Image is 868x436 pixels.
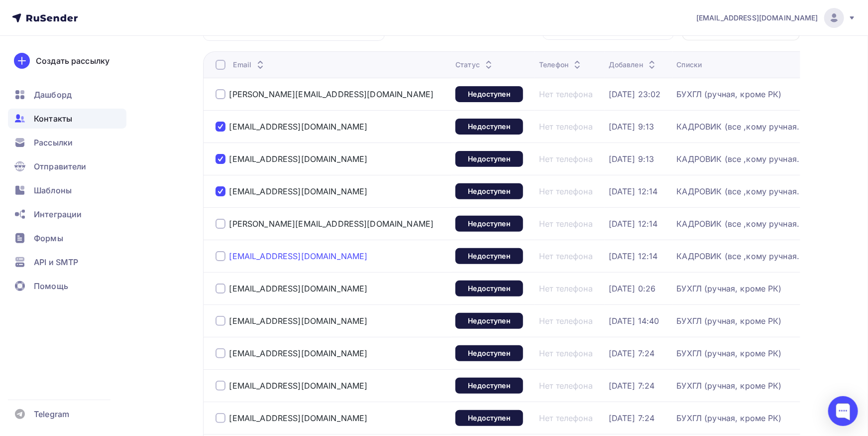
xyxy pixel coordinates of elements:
a: [DATE] 9:13 [609,154,654,164]
span: Помощь [34,280,68,292]
a: КАДРОВИК (все ,кому ручная. кроме РК) [677,251,844,261]
span: API и SMTP [34,256,78,268]
a: [DATE] 12:14 [609,186,658,196]
div: БУХГЛ (ручная, кроме РК) [677,381,782,391]
a: Нет телефона [539,154,593,164]
a: Нет телефона [539,316,593,326]
a: Контакты [8,109,126,129]
div: Добавлен [609,60,658,70]
div: [EMAIL_ADDRESS][DOMAIN_NAME] [229,348,368,358]
a: Нет телефона [539,122,593,132]
a: Нет телефона [539,219,593,229]
a: [DATE] 0:26 [609,284,656,293]
a: Дашборд [8,85,126,105]
div: Нет телефона [539,284,593,293]
a: [EMAIL_ADDRESS][DOMAIN_NAME] [229,122,368,132]
span: Telegram [34,408,69,420]
a: Недоступен [455,248,523,264]
a: [PERSON_NAME][EMAIL_ADDRESS][DOMAIN_NAME] [229,219,434,229]
a: Нет телефона [539,381,593,391]
a: [DATE] 7:24 [609,381,655,391]
a: КАДРОВИК (все ,кому ручная. кроме РК) [677,122,844,132]
a: [EMAIL_ADDRESS][DOMAIN_NAME] [229,186,368,196]
div: БУХГЛ (ручная, кроме РК) [677,316,782,326]
span: Отправители [34,160,87,172]
a: Недоступен [455,345,523,361]
a: Нет телефона [539,348,593,358]
a: [DATE] 7:24 [609,348,655,358]
a: Недоступен [455,119,523,135]
a: [EMAIL_ADDRESS][DOMAIN_NAME] [229,251,368,261]
a: Нет телефона [539,251,593,261]
a: Недоступен [455,86,523,102]
span: Интеграции [34,208,82,220]
a: Недоступен [455,151,523,167]
span: [EMAIL_ADDRESS][DOMAIN_NAME] [696,13,818,23]
a: Недоступен [455,313,523,329]
a: КАДРОВИК (все ,кому ручная. кроме РК) [677,154,844,164]
a: Нет телефона [539,413,593,423]
a: Недоступен [455,378,523,394]
div: Email [233,60,267,70]
a: Отправители [8,156,126,176]
div: БУХГЛ (ручная, кроме РК) [677,89,782,99]
a: [DATE] 12:14 [609,251,658,261]
a: [DATE] 12:14 [609,219,658,229]
div: Недоступен [455,410,523,426]
span: Формы [34,232,63,244]
a: [PERSON_NAME][EMAIL_ADDRESS][DOMAIN_NAME] [229,89,434,99]
div: Недоступен [455,281,523,296]
a: [EMAIL_ADDRESS][DOMAIN_NAME] [696,8,856,28]
a: КАДРОВИК (все ,кому ручная. кроме РК) [677,219,844,229]
a: [DATE] 14:40 [609,316,659,326]
a: [DATE] 7:24 [609,413,655,423]
div: [EMAIL_ADDRESS][DOMAIN_NAME] [229,316,368,326]
a: [EMAIL_ADDRESS][DOMAIN_NAME] [229,381,368,391]
a: Рассылки [8,133,126,152]
a: Нет телефона [539,186,593,196]
div: Создать рассылку [36,55,109,67]
div: Нет телефона [539,89,593,99]
div: [EMAIL_ADDRESS][DOMAIN_NAME] [229,413,368,423]
a: Формы [8,228,126,248]
a: [EMAIL_ADDRESS][DOMAIN_NAME] [229,154,368,164]
div: Телефон [539,60,583,70]
a: БУХГЛ (ручная, кроме РК) [677,284,782,293]
a: Недоступен [455,216,523,232]
a: БУХГЛ (ручная, кроме РК) [677,348,782,358]
a: БУХГЛ (ручная, кроме РК) [677,413,782,423]
div: Статус [455,60,495,70]
div: [DATE] 23:02 [609,89,661,99]
span: Рассылки [34,137,73,148]
a: [DATE] 9:13 [609,122,654,132]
